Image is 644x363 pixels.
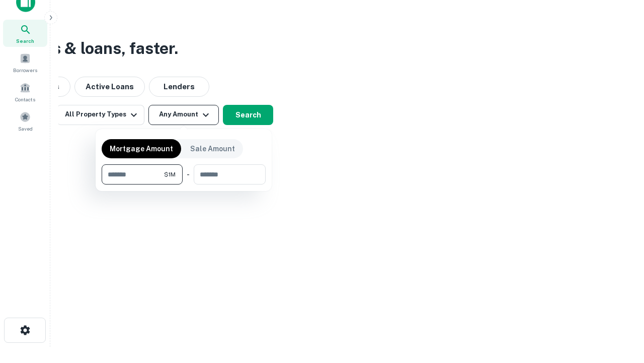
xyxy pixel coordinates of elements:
[594,282,644,331] iframe: Chat Widget
[164,170,176,179] span: $1M
[190,143,235,154] p: Sale Amount
[110,143,173,154] p: Mortgage Amount
[187,164,190,185] div: -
